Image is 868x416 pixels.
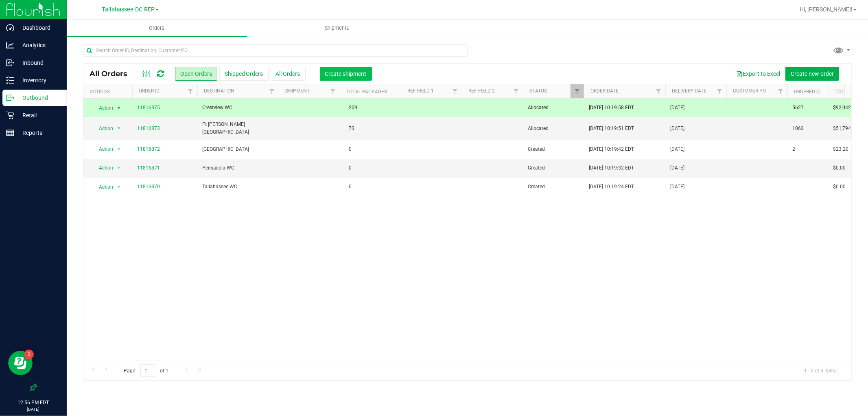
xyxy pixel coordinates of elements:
div: Actions [90,89,129,95]
span: [GEOGRAPHIC_DATA] [202,145,274,153]
a: Filter [509,84,523,98]
span: 1062 [792,125,804,132]
a: Order ID [139,88,160,94]
a: Status [529,88,547,94]
span: select [114,102,124,114]
span: [DATE] [670,164,684,172]
a: Filter [652,84,665,98]
a: Ordered qty [794,89,825,95]
span: 0 [345,143,356,155]
span: Orders [138,24,176,32]
span: 1 - 5 of 5 items [798,364,843,376]
span: [DATE] [670,125,684,132]
button: Shipped Orders [219,67,269,81]
iframe: Resource center [8,351,33,375]
span: select [114,181,124,193]
a: Destination [204,88,234,94]
a: 11816871 [137,164,160,172]
button: Open Orders [175,67,217,81]
a: Shipment [285,88,310,94]
button: Export to Excel [731,67,785,81]
p: Outbound [14,93,63,103]
inline-svg: Inventory [6,76,14,84]
a: Filter [326,84,340,98]
span: Allocated [528,125,579,132]
a: Order Date [590,88,619,94]
span: [DATE] 10:19:24 EDT [589,183,634,191]
span: Pensacola WC [202,164,274,172]
span: Action [92,143,114,155]
button: Create new order [785,67,839,81]
inline-svg: Outbound [6,94,14,102]
span: select [114,143,124,155]
span: Created [528,145,579,153]
p: Reports [14,128,63,138]
a: Total Packages [346,89,387,95]
span: 0 [345,162,356,174]
a: Shipments [247,20,427,37]
span: Action [92,181,114,193]
span: 209 [345,102,361,114]
a: Filter [571,84,584,98]
span: Action [92,123,114,134]
span: $92,042.00 [833,104,858,112]
span: Created [528,183,579,191]
span: Action [92,102,114,114]
span: [DATE] 10:19:42 EDT [589,145,634,153]
a: Ref Field 1 [407,88,434,94]
span: [DATE] [670,104,684,112]
a: Ref Field 2 [468,88,495,94]
span: [DATE] [670,145,684,153]
span: [DATE] 10:19:58 EDT [589,104,634,112]
a: 11816870 [137,183,160,191]
span: Create new order [791,70,834,77]
a: 11816872 [137,145,160,153]
span: $0.00 [833,164,846,172]
span: Page of 1 [117,364,175,377]
inline-svg: Reports [6,129,14,137]
span: 2 [792,145,795,153]
a: Delivery Date [672,88,706,94]
span: Tallahassee DC REP [102,6,155,13]
button: Create shipment [320,67,372,81]
span: 5627 [792,104,804,112]
a: 11816875 [137,104,160,112]
p: Inventory [14,75,63,85]
input: 1 [140,364,155,377]
span: Shipments [314,24,361,32]
span: [DATE] 10:19:32 EDT [589,164,634,172]
inline-svg: Retail [6,111,14,119]
span: select [114,162,124,174]
span: Created [528,164,579,172]
span: Create shipment [325,70,367,77]
span: select [114,123,124,134]
span: 0 [345,181,356,193]
span: [DATE] [670,183,684,191]
p: Dashboard [14,23,63,33]
a: 11816873 [137,125,160,132]
p: 12:56 PM EDT [4,399,63,406]
iframe: Resource center unread badge [24,350,34,359]
a: Filter [184,84,197,98]
p: Analytics [14,40,63,50]
p: Retail [14,110,63,120]
span: Ft [PERSON_NAME][GEOGRAPHIC_DATA] [202,121,274,136]
p: [DATE] [4,406,63,412]
a: Filter [774,84,787,98]
span: $0.00 [833,183,846,191]
label: Pin the sidebar to full width on large screens [29,383,37,392]
button: All Orders [271,67,306,81]
inline-svg: Analytics [6,41,14,49]
p: Inbound [14,58,63,68]
input: Search Order ID, Destination, Customer PO... [83,44,468,57]
a: Orders [67,20,247,37]
span: Crestview WC [202,104,274,112]
span: $51,794.00 [833,125,858,132]
inline-svg: Dashboard [6,24,14,32]
span: All Orders [90,69,136,78]
span: Action [92,162,114,174]
a: Filter [448,84,462,98]
inline-svg: Inbound [6,59,14,67]
span: [DATE] 10:19:51 EDT [589,125,634,132]
a: Total Price [835,89,864,95]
